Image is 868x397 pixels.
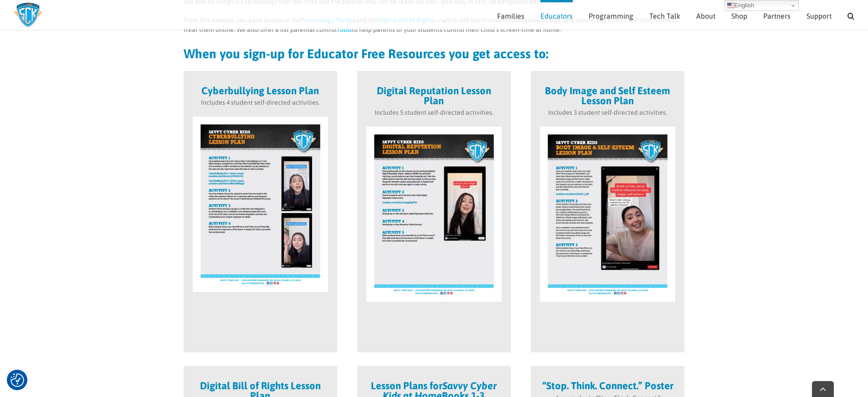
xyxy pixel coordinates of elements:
[727,2,734,9] img: en
[731,12,747,20] span: Shop
[763,12,791,20] span: Partners
[806,12,832,20] span: Support
[696,12,715,20] span: About
[540,108,675,117] p: Includes 3 student self-directed activities.
[366,127,502,302] img: SCK-Lesson-Plan-Digital-Reputation
[337,26,352,33] a: Tools
[366,108,502,117] p: Includes 5 student self-directed activities.
[184,47,685,60] h2: When you sign-up for Educator Free Resources you get access to:
[193,117,328,292] img: SCK-Lesson-Plan-Cyberbullying
[542,380,673,392] strong: “Stop. Think. Connect.” Poster
[540,127,675,302] img: SCK-Lesson-Plan-Body-Image-&-Self-Esteem
[10,373,24,387] img: Revisit consent button
[193,98,328,107] p: Includes 4 student self-directed activities.
[649,12,680,20] span: Tech Talk
[371,380,442,392] strong: Lesson Plans for
[540,12,573,20] span: Educators
[497,12,524,20] span: Families
[545,85,670,107] strong: Body Image and Self Esteem Lesson Plan
[14,2,42,27] img: Savvy Cyber Kids Logo
[10,373,24,387] button: Consent Preferences
[201,85,319,97] strong: Cyberbullying Lesson Plan
[377,85,491,107] strong: Digital Reputation Lesson Plan
[589,12,633,20] span: Programming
